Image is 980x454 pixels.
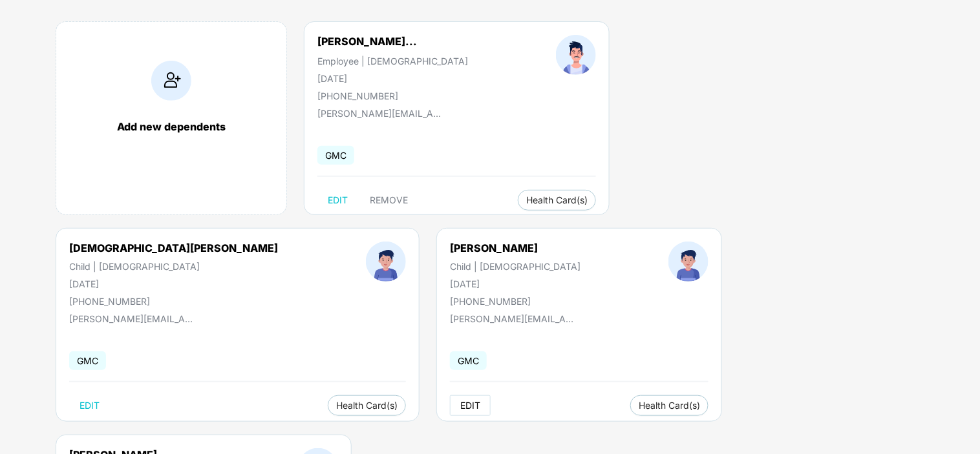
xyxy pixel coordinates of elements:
[317,146,354,165] span: GMC
[556,35,596,75] img: profileImage
[450,242,581,254] div: [PERSON_NAME]
[317,90,468,101] div: [PHONE_NUMBER]
[518,190,596,211] button: Health Card(s)
[336,402,398,409] span: Health Card(s)
[69,351,106,370] span: GMC
[69,261,278,272] div: Child | [DEMOGRAPHIC_DATA]
[359,190,418,211] button: REMOVE
[317,56,468,67] div: Employee | [DEMOGRAPHIC_DATA]
[328,195,348,205] span: EDIT
[526,197,588,203] span: Health Card(s)
[69,395,110,416] button: EDIT
[450,296,581,307] div: [PHONE_NUMBER]
[80,400,100,411] span: EDIT
[366,242,406,282] img: profileImage
[69,278,278,289] div: [DATE]
[69,242,278,254] div: [DEMOGRAPHIC_DATA][PERSON_NAME]
[630,395,708,416] button: Health Card(s)
[668,242,708,282] img: profileImage
[151,61,191,101] img: addIcon
[69,296,278,307] div: [PHONE_NUMBER]
[639,402,700,409] span: Health Card(s)
[450,313,579,324] div: [PERSON_NAME][EMAIL_ADDRESS][DOMAIN_NAME]
[450,278,581,289] div: [DATE]
[317,190,358,211] button: EDIT
[450,351,487,370] span: GMC
[450,261,581,272] div: Child | [DEMOGRAPHIC_DATA]
[450,395,491,416] button: EDIT
[69,313,198,324] div: [PERSON_NAME][EMAIL_ADDRESS][DOMAIN_NAME]
[317,73,468,84] div: [DATE]
[328,395,406,416] button: Health Card(s)
[317,108,447,119] div: [PERSON_NAME][EMAIL_ADDRESS][DOMAIN_NAME]
[460,400,480,411] span: EDIT
[317,35,417,48] div: [PERSON_NAME]...
[370,195,408,205] span: REMOVE
[69,120,273,133] div: Add new dependents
